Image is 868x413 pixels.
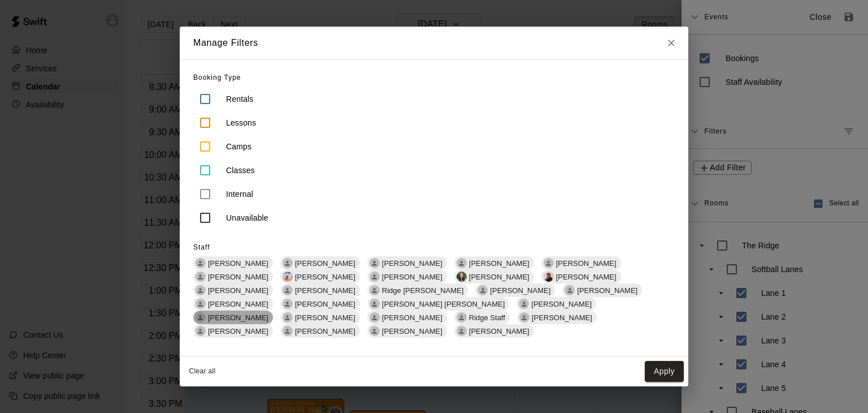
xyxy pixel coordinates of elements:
div: [PERSON_NAME] [367,270,447,283]
div: [PERSON_NAME] [454,256,534,270]
div: [PERSON_NAME] [280,311,360,324]
div: Chris York [370,326,380,336]
div: [PERSON_NAME] [367,324,447,338]
span: [PERSON_NAME] [465,259,534,268]
p: Classes [226,165,255,176]
p: Lessons [226,117,256,128]
p: Rentals [226,93,254,105]
span: [PERSON_NAME] [552,273,621,281]
div: Abbey Lane [457,258,467,268]
div: Lucy Etro [370,299,380,309]
button: Apply [645,361,684,382]
div: [PERSON_NAME] [193,324,273,338]
div: Kayla Dunkerley [565,285,575,295]
span: [PERSON_NAME] [527,300,596,308]
div: Ridge Staff [454,311,510,324]
div: [PERSON_NAME] [541,256,621,270]
span: [PERSON_NAME] [290,313,360,322]
span: [PERSON_NAME] [290,327,360,335]
div: Ridge Staff [457,312,467,322]
h2: Manage Filters [180,27,272,59]
div: Joseph Bauserman [196,312,206,322]
div: [PERSON_NAME] [280,256,360,270]
span: [PERSON_NAME] [465,327,534,335]
div: Ava Lomelin [196,272,206,282]
div: [PERSON_NAME] [517,311,597,324]
div: Matt Field [370,272,380,282]
div: [PERSON_NAME] [367,256,447,270]
div: [PERSON_NAME] [475,283,555,297]
div: Maia Valenti [196,258,206,268]
span: [PERSON_NAME] [485,286,555,295]
button: Close [661,27,682,59]
span: [PERSON_NAME] [PERSON_NAME] [377,300,509,308]
div: [PERSON_NAME] [367,311,447,324]
div: Erin York [283,326,293,336]
span: [PERSON_NAME] [290,286,360,295]
div: Lauren Fulton[PERSON_NAME] [280,270,360,283]
div: Ridge Fuller [370,285,380,295]
span: [PERSON_NAME] [203,259,273,268]
div: Kelly Petrella [196,285,206,295]
div: Jen Maldonado [196,326,206,336]
img: Megan MacDonald [457,272,467,282]
div: Abby York [478,285,488,295]
div: [PERSON_NAME] [193,297,273,311]
div: [PERSON_NAME] [280,297,360,311]
div: [PERSON_NAME] [193,270,273,283]
div: Ridge [PERSON_NAME] [367,283,468,297]
div: [PERSON_NAME] [PERSON_NAME] [367,297,509,311]
span: [PERSON_NAME] [377,259,447,268]
div: Erynn Thompson [196,299,206,309]
span: [PERSON_NAME] [377,327,447,335]
div: Mike Petrella [519,299,529,309]
div: Will Smith[PERSON_NAME] [541,270,621,283]
div: Cayden Sparks [283,258,293,268]
div: [PERSON_NAME] [280,283,360,297]
img: Lauren Fulton [283,272,293,282]
span: [PERSON_NAME] [465,273,534,281]
div: [PERSON_NAME] [454,324,534,338]
div: Hannah Thomas [370,258,380,268]
div: Kamille Larrabee [544,258,554,268]
div: [PERSON_NAME] [280,324,360,338]
span: [PERSON_NAME] [377,273,447,281]
p: Unavailable [226,212,268,223]
span: [PERSON_NAME] [203,313,273,322]
img: Will Smith [544,272,554,282]
div: [PERSON_NAME] [193,256,273,270]
span: [PERSON_NAME] [290,273,360,281]
span: [PERSON_NAME] [203,286,273,295]
span: [PERSON_NAME] [572,286,642,295]
span: [PERSON_NAME] [203,273,273,281]
div: Mike Elias [370,312,380,322]
span: [PERSON_NAME] [290,259,360,268]
span: [PERSON_NAME] [527,313,597,322]
div: Jarett Kelchner [283,285,293,295]
div: Steve Maldonado [519,312,530,322]
p: Camps [226,141,251,152]
button: Clear all [184,362,220,381]
p: Internal [226,188,253,200]
div: [PERSON_NAME] [193,311,273,324]
span: [PERSON_NAME] [377,313,447,322]
span: Staff [193,243,210,251]
div: Addie McCullers [283,299,293,309]
span: [PERSON_NAME] [552,259,621,268]
div: Kelsey Gannett [283,312,293,322]
span: Ridge Staff [465,313,510,322]
span: [PERSON_NAME] [203,300,273,308]
div: Bryce Dahnert [457,326,467,336]
div: [PERSON_NAME] [562,283,642,297]
div: [PERSON_NAME] [517,297,596,311]
div: Megan MacDonald [PERSON_NAME] [454,270,534,283]
span: [PERSON_NAME] [203,327,273,335]
span: [PERSON_NAME] [290,300,360,308]
div: [PERSON_NAME] [193,283,273,297]
span: Booking Type [193,74,241,81]
span: Ridge [PERSON_NAME] [377,286,468,295]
